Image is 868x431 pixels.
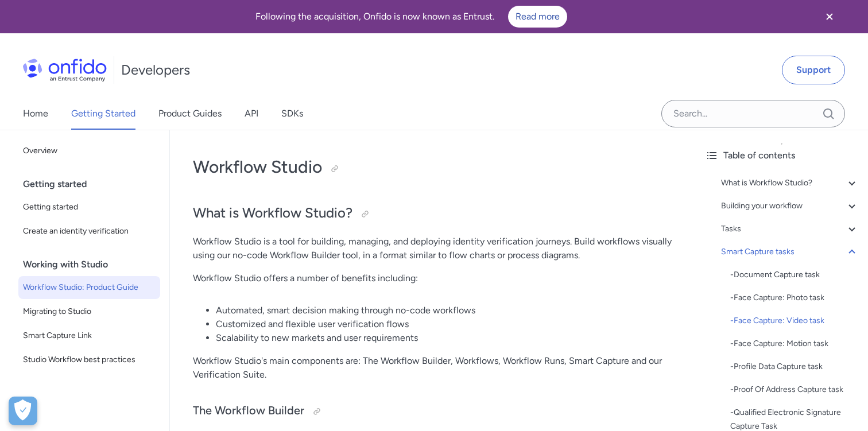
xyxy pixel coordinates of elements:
[18,220,160,243] a: Create an identity verification
[193,402,673,421] h3: The Workflow Builder
[216,317,673,331] li: Customized and flexible user verification flows
[730,360,859,374] a: -Profile Data Capture task
[18,139,160,162] a: Overview
[121,61,190,79] h1: Developers
[216,304,673,317] li: Automated, smart decision making through no-code workflows
[730,360,859,374] div: - Profile Data Capture task
[23,98,48,130] a: Home
[193,354,673,382] p: Workflow Studio's main components are: The Workflow Builder, Workflows, Workflow Runs, Smart Capt...
[23,353,156,367] span: Studio Workflow best practices
[730,268,859,282] div: - Document Capture task
[730,314,859,328] a: -Face Capture: Video task
[23,59,107,81] img: Onfido Logo
[730,337,859,351] div: - Face Capture: Motion task
[18,276,160,299] a: Workflow Studio: Product Guide
[782,56,845,84] a: Support
[9,397,37,425] button: Open Preferences
[23,281,156,294] span: Workflow Studio: Product Guide
[23,200,156,214] span: Getting started
[730,291,859,305] div: - Face Capture: Photo task
[23,224,156,238] span: Create an identity verification
[71,98,135,130] a: Getting Started
[508,6,567,28] a: Read more
[18,196,160,219] a: Getting started
[193,235,673,262] p: Workflow Studio is a tool for building, managing, and deploying identity verification journeys. B...
[730,314,859,328] div: - Face Capture: Video task
[18,324,160,347] a: Smart Capture Link
[23,253,165,276] div: Working with Studio
[705,149,859,162] div: Table of contents
[193,271,673,285] p: Workflow Studio offers a number of benefits including:
[14,6,808,28] div: Following the acquisition, Onfido is now known as Entrust.
[23,173,165,196] div: Getting started
[18,348,160,371] a: Studio Workflow best practices
[721,222,859,236] a: Tasks
[721,176,859,190] a: What is Workflow Studio?
[23,329,156,343] span: Smart Capture Link
[9,397,37,425] div: Cookie Preferences
[193,204,673,223] h2: What is Workflow Studio?
[721,245,859,259] a: Smart Capture tasks
[158,98,222,130] a: Product Guides
[730,291,859,305] a: -Face Capture: Photo task
[193,156,673,178] h1: Workflow Studio
[661,100,845,127] input: Onfido search input field
[730,268,859,282] a: -Document Capture task
[281,98,303,130] a: SDKs
[18,300,160,323] a: Migrating to Studio
[808,2,851,31] button: Close banner
[23,144,156,158] span: Overview
[721,199,859,213] a: Building your workflow
[245,98,258,130] a: API
[216,331,673,345] li: Scalability to new markets and user requirements
[730,383,859,397] div: - Proof Of Address Capture task
[23,305,156,319] span: Migrating to Studio
[730,383,859,397] a: -Proof Of Address Capture task
[823,10,836,24] svg: Close banner
[730,337,859,351] a: -Face Capture: Motion task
